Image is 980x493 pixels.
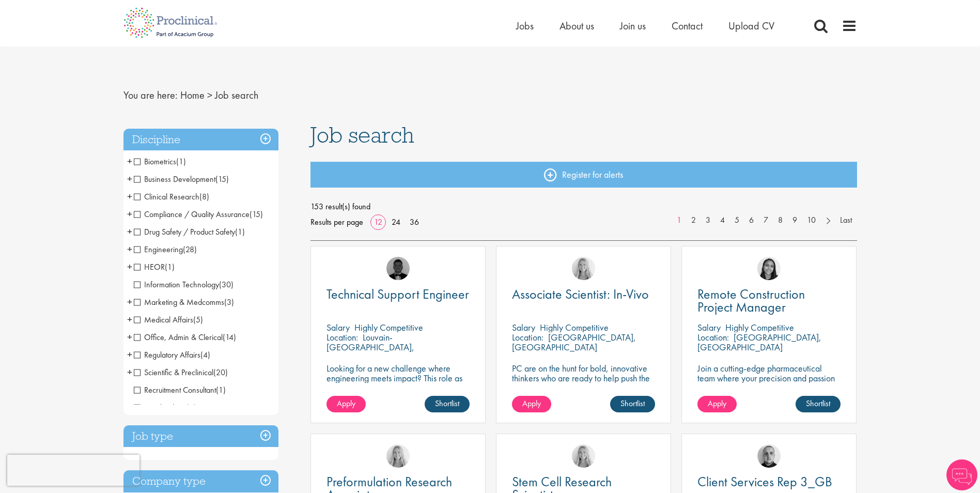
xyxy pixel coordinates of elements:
span: Apply [522,398,541,409]
span: Salary [512,321,535,333]
a: Contact [672,19,703,33]
img: Tom Stables [386,257,410,280]
span: > [207,88,212,102]
span: Recruitment Consultant [134,384,216,395]
span: Client Services Rep 3_GB [697,473,832,490]
a: Shortlist [425,396,470,412]
span: Clinical Research [134,191,209,202]
span: Compliance / Quality Assurance [134,209,263,220]
span: About us [559,19,594,33]
span: (5) [193,314,203,325]
span: Engineering [134,244,183,255]
a: 8 [773,214,788,226]
a: Technical Support Engineer [326,288,470,301]
a: Shortlist [796,396,841,412]
span: Supply Chain [134,402,186,413]
p: Highly Competitive [540,321,609,333]
span: Engineering [134,244,197,255]
img: Harry Budge [757,444,781,468]
a: Apply [697,396,737,412]
a: 24 [388,217,404,227]
span: Technical Support Engineer [326,285,469,303]
div: Company type [123,470,278,492]
span: + [127,399,132,415]
span: (4) [200,349,210,360]
a: Upload CV [728,19,774,33]
span: (7) [186,402,196,413]
img: Chatbot [946,459,977,490]
a: Shortlist [610,396,655,412]
a: Client Services Rep 3_GB [697,475,841,488]
span: (28) [183,244,197,255]
span: Regulatory Affairs [134,349,210,360]
a: breadcrumb link [180,88,205,102]
span: (1) [216,384,226,395]
p: Join a cutting-edge pharmaceutical team where your precision and passion for quality will help sh... [697,363,841,403]
span: Biometrics [134,156,186,167]
span: Business Development [134,174,229,184]
a: Jobs [516,19,534,33]
a: 10 [802,214,821,226]
p: Highly Competitive [725,321,794,333]
a: Associate Scientist: In-Vivo [512,288,655,301]
span: (1) [235,226,245,237]
h3: Job type [123,425,278,448]
img: Shannon Briggs [572,257,595,280]
p: [GEOGRAPHIC_DATA], [GEOGRAPHIC_DATA] [697,331,821,353]
span: Location: [512,331,543,343]
span: Office, Admin & Clerical [134,332,236,343]
span: + [127,153,132,169]
span: Compliance / Quality Assurance [134,209,250,220]
span: Information Technology [134,279,234,290]
p: Louvain-[GEOGRAPHIC_DATA], [GEOGRAPHIC_DATA] [326,331,414,363]
img: Shannon Briggs [386,444,410,468]
a: Last [835,214,857,226]
span: (8) [199,191,209,202]
span: + [127,241,132,257]
h3: Discipline [123,129,278,151]
span: Drug Safety / Product Safety [134,226,235,237]
span: (1) [176,156,186,167]
span: Results per page [310,214,363,230]
p: Highly Competitive [354,321,423,333]
img: Eloise Coly [757,257,781,280]
span: + [127,294,132,310]
span: + [127,224,132,239]
a: 3 [701,214,715,226]
span: (20) [213,367,228,378]
span: 153 result(s) found [310,199,857,214]
a: 36 [406,217,423,227]
span: Marketing & Medcomms [134,297,224,307]
span: Salary [326,321,350,333]
span: (3) [224,297,234,307]
span: + [127,329,132,345]
a: Apply [326,396,366,412]
a: 9 [787,214,802,226]
span: Recruitment Consultant [134,384,226,395]
span: Office, Admin & Clerical [134,332,223,343]
span: + [127,259,132,274]
a: 5 [729,214,744,226]
img: Shannon Briggs [572,444,595,468]
a: Join us [620,19,646,33]
span: (1) [165,261,175,272]
p: PC are on the hunt for bold, innovative thinkers who are ready to help push the boundaries of sci... [512,363,655,403]
span: (15) [215,174,229,184]
a: Remote Construction Project Manager [697,288,841,314]
span: Job search [215,88,258,102]
span: Medical Affairs [134,314,203,325]
span: Biometrics [134,156,176,167]
p: [GEOGRAPHIC_DATA], [GEOGRAPHIC_DATA] [512,331,636,353]
span: Clinical Research [134,191,199,202]
span: + [127,189,132,204]
span: Marketing & Medcomms [134,297,234,307]
span: Scientific & Preclinical [134,367,228,378]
